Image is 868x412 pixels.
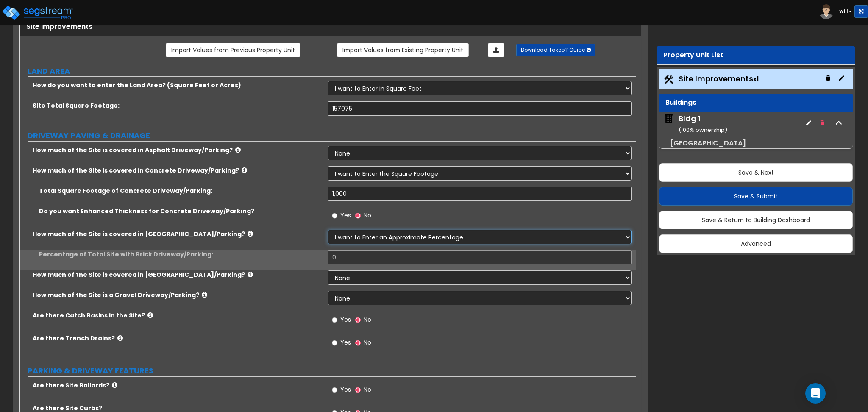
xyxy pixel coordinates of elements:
[670,138,746,148] small: Auxiliary Building
[33,270,321,279] label: How much of the Site is covered in [GEOGRAPHIC_DATA]/Parking?
[340,385,351,394] span: Yes
[332,315,337,325] input: Yes
[337,43,469,57] a: Import the dynamic attribute values from existing properties.
[355,211,361,220] input: No
[332,338,337,348] input: Yes
[659,187,853,206] button: Save & Submit
[340,211,351,220] span: Yes
[33,334,321,342] label: Are there Trench Drains?
[364,385,371,394] span: No
[663,113,674,124] img: building.svg
[117,335,123,341] i: click for more info!
[663,74,674,85] img: Construction.png
[488,43,504,57] a: Import the dynamic attributes value through Excel sheet
[332,385,337,395] input: Yes
[659,211,853,229] button: Save & Return to Building Dashboard
[679,73,759,84] span: Site Improvements
[112,382,117,388] i: click for more info!
[839,8,848,14] b: Will
[679,113,727,135] div: Bldg 1
[33,146,321,154] label: How much of the Site is covered in Asphalt Driveway/Parking?
[340,338,351,347] span: Yes
[355,338,361,348] input: No
[679,126,727,134] small: ( 100 % ownership)
[659,234,853,253] button: Advanced
[364,211,371,220] span: No
[242,167,247,173] i: click for more info!
[39,187,321,195] label: Total Square Footage of Concrete Driveway/Parking:
[33,166,321,175] label: How much of the Site is covered in Concrete Driveway/Parking?
[663,50,849,60] div: Property Unit List
[147,312,153,318] i: click for more info!
[753,75,759,84] small: x1
[521,46,585,53] span: Download Takeoff Guide
[33,291,321,299] label: How much of the Site is a Gravel Driveway/Parking?
[28,66,636,77] label: LAND AREA
[166,43,300,57] a: Import the dynamic attribute values from previous properties.
[355,385,361,395] input: No
[248,231,253,237] i: click for more info!
[516,44,595,56] button: Download Takeoff Guide
[26,22,634,32] div: Site Improvements
[332,211,337,220] input: Yes
[39,250,321,259] label: Percentage of Total Site with Brick Driveway/Parking:
[364,338,371,347] span: No
[665,98,846,108] div: Buildings
[202,292,207,298] i: click for more info!
[364,315,371,324] span: No
[235,147,241,153] i: click for more info!
[39,207,321,215] label: Do you want Enhanced Thickness for Concrete Driveway/Parking?
[248,271,253,278] i: click for more info!
[33,381,321,390] label: Are there Site Bollards?
[805,383,826,404] div: Open Intercom Messenger
[28,130,636,141] label: DRIVEWAY PAVING & DRAINAGE
[28,365,636,376] label: PARKING & DRIVEWAY FEATURES
[340,315,351,324] span: Yes
[33,101,321,110] label: Site Total Square Footage:
[355,315,361,325] input: No
[659,163,853,182] button: Save & Next
[663,113,727,135] span: Bldg 1
[33,311,321,320] label: Are there Catch Basins in the Site?
[1,4,73,21] img: logo_pro_r.png
[819,4,834,19] img: avatar.png
[33,81,321,89] label: How do you want to enter the Land Area? (Square Feet or Acres)
[33,230,321,238] label: How much of the Site is covered in [GEOGRAPHIC_DATA]/Parking?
